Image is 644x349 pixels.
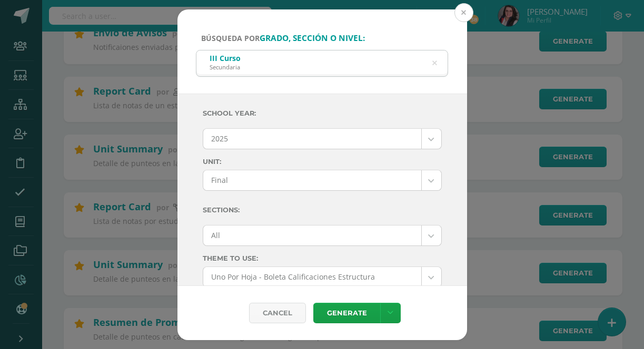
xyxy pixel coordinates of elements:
[196,50,448,76] input: ej. Primero primaria, etc.
[260,33,365,44] strong: grado, sección o nivel:
[203,102,442,124] label: School year:
[211,225,413,245] span: All
[210,53,241,63] div: III Curso
[203,158,442,166] label: Unit:
[203,267,441,287] a: Uno Por Hoja - Boleta Calificaciones Estructura
[211,170,413,190] span: Final
[203,225,441,245] a: All
[203,129,441,149] a: 2025
[249,303,306,323] div: Cancel
[203,199,442,221] label: Sections:
[313,303,380,323] a: Generate
[203,254,442,262] label: Theme to use:
[211,129,413,149] span: 2025
[203,170,441,190] a: Final
[454,3,473,22] button: Close (Esc)
[211,267,413,287] span: Uno Por Hoja - Boleta Calificaciones Estructura
[201,33,365,43] span: Búsqueda por
[210,63,241,71] div: Secundaria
